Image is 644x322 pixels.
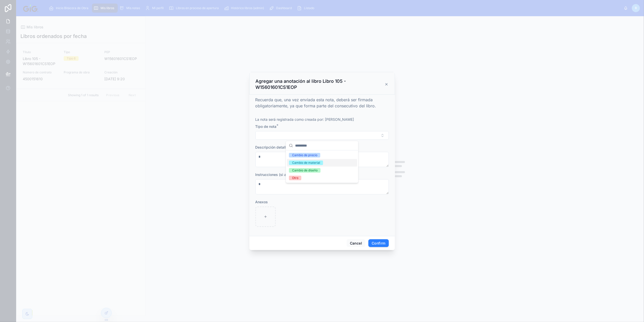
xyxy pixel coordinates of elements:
[286,150,358,183] div: Suggestions
[255,97,376,108] span: Recuerda que, una vez enviada esta nota, deberá ser firmada obligatoriamente, ya que forma parte ...
[292,176,298,180] div: Otro
[255,200,268,204] span: Anexos
[292,168,318,173] div: Cambio de diseño
[255,131,389,140] button: Select Button
[255,172,296,177] span: Instrucciones (si aplica)
[255,124,277,129] span: Tipo de nota
[256,78,385,90] h3: Agregar una anotación al libro Libro 105 - W15601601CS1EOP
[292,153,317,157] div: Cambio de precio
[368,239,389,247] button: Confirm
[292,160,320,165] div: Cambio de material
[255,145,293,149] span: Descripción detallada
[255,117,354,122] span: La nota será registrada como creada por: [PERSON_NAME]
[347,239,365,247] button: Cancel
